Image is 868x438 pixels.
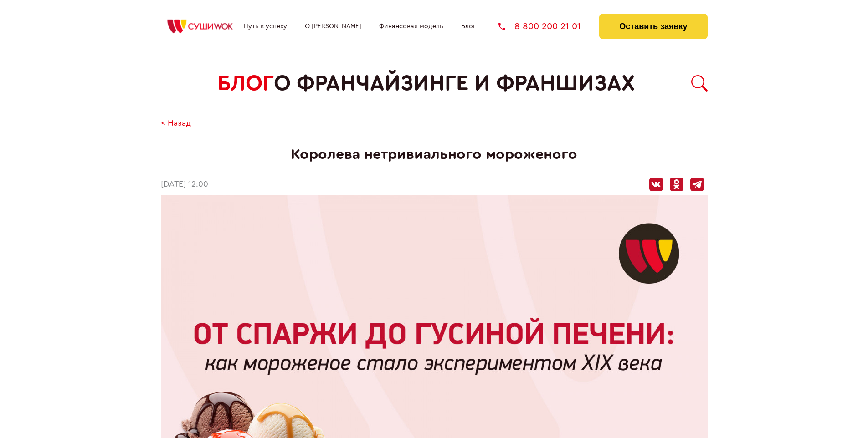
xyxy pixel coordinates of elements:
[305,23,361,30] a: О [PERSON_NAME]
[161,146,708,163] h1: Королева нетривиального мороженого
[161,180,208,189] time: [DATE] 12:00
[244,23,287,30] a: Путь к успеху
[274,71,635,96] span: о франчайзинге и франшизах
[161,119,191,128] a: < Назад
[498,22,581,31] a: 8 800 200 21 01
[461,23,476,30] a: Блог
[379,23,443,30] a: Финансовая модель
[217,71,274,96] span: БЛОГ
[514,22,581,31] span: 8 800 200 21 01
[599,14,707,39] button: Оставить заявку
